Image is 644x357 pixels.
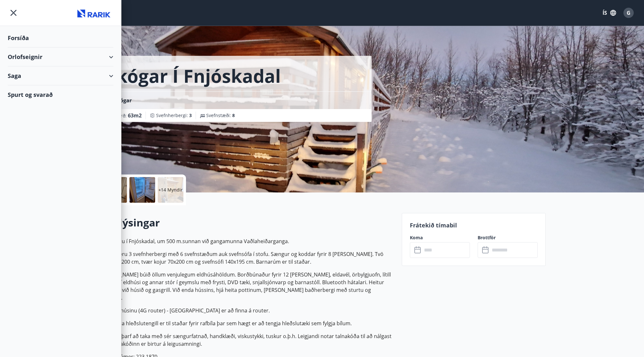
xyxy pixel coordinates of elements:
[8,47,113,66] div: Orlofseignir
[99,237,394,245] p: Skógar eru í Fnjóskadal, um 500 m.sunnan við gangamunna Vaðlaheiðarganga.
[158,187,183,193] p: +14 Myndir
[114,97,132,104] span: Skógar
[75,7,113,20] img: union_logo
[99,319,394,327] p: 16 ampera hleðslutengill er til staðar fyrir rafbíla þar sem hægt er að tengja hleðslutæki sem fy...
[106,64,281,88] h1: Skógar í Fnjóskadal
[410,234,470,241] label: Koma
[99,250,394,266] p: Í húsinu eru 3 svefnherbergi með 6 svefnstæðum auk svefnsófa í stofu. Sængur og koddar fyrir 8 [P...
[99,271,394,302] p: [PERSON_NAME] búið öllum venjulegum eldhúsáhöldum. Borðbúnaður fyrir 12 [PERSON_NAME], eldavél, ö...
[8,85,113,104] div: Spurt og svarað
[189,112,192,118] span: 3
[99,216,394,230] h2: Upplýsingar
[128,112,142,119] span: 63 m2
[627,9,631,16] span: G
[621,5,636,21] button: G
[206,112,235,119] span: Svefnstæði :
[113,112,142,119] span: Stærð :
[478,234,538,241] label: Brottför
[8,29,113,47] div: Forsíða
[599,7,620,19] button: ÍS
[8,66,113,85] div: Saga
[156,112,192,119] span: Svefnherbergi :
[99,307,394,314] p: WI-FI er í húsinu (4G router) - [GEOGRAPHIC_DATA] er að finna á router.
[99,332,394,348] p: Leigjandi þarf að taka með sér sængurfatnað, handklæði, viskustykki, tuskur o.þ.h. Leigjandi nota...
[8,7,19,19] button: menu
[410,221,538,229] p: Frátekið tímabil
[232,112,235,118] span: 8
